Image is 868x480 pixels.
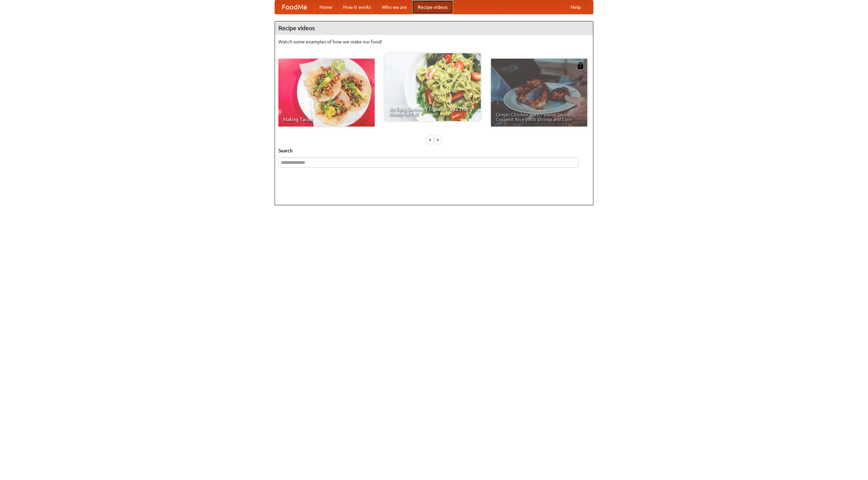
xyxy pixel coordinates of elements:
a: FoodMe [275,0,314,14]
a: Making Tacos [278,59,375,127]
span: Making Tacos [283,117,370,122]
div: « [427,135,433,144]
a: Who we are [376,0,412,14]
a: Home [314,0,338,14]
a: Recipe videos [412,0,453,14]
a: An Easy, Summery Tomato Pasta That's Ready for Fall [384,53,481,121]
h5: Search [278,147,590,154]
div: » [435,135,441,144]
a: Help [565,0,586,14]
h4: Recipe videos [275,21,593,35]
span: An Easy, Summery Tomato Pasta That's Ready for Fall [389,107,476,116]
p: Watch some examples of how we make our food! [278,38,590,45]
a: How it works [338,0,376,14]
img: 483408.png [577,62,584,69]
